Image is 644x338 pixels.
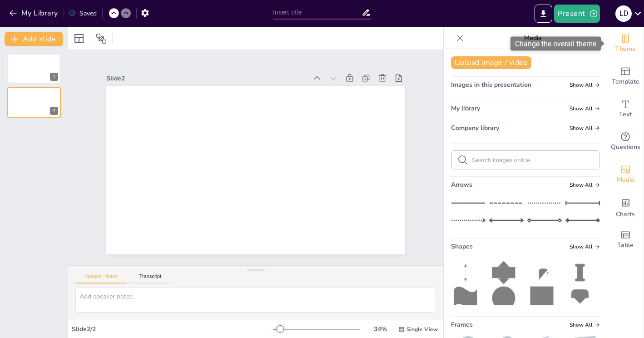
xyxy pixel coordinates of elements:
span: Theme [615,44,636,54]
span: Charts [616,209,635,219]
div: Add ready made slides [607,60,644,93]
input: Search images online [472,157,594,164]
div: 34 % [369,325,391,333]
div: Slide 2 [106,74,307,83]
div: Saved [69,9,97,18]
span: Arrows [451,180,472,189]
div: Add text boxes [607,93,644,125]
span: Images in this presentation [451,80,531,89]
button: My Library [7,6,62,20]
span: Frames [451,320,473,329]
button: Add slide [5,32,63,46]
div: 2 [50,107,58,115]
div: Slide 2 / 2 [72,325,273,333]
span: Single View [406,326,438,333]
p: Media [467,27,598,49]
span: Show all [570,82,600,88]
span: My library [451,104,480,113]
div: 1 [7,54,61,84]
span: Text [619,109,632,119]
div: 2 [7,87,61,117]
span: Company library [451,124,499,132]
button: Present [554,5,599,23]
button: Speaker Notes [75,273,127,283]
span: Show all [570,322,600,328]
div: L D [615,5,632,22]
button: Export to PowerPoint [535,5,552,23]
span: Show all [570,125,600,131]
button: Transcript [130,273,171,283]
div: Layout [72,31,86,46]
span: Show all [570,244,600,250]
span: Table [617,240,634,250]
span: Position [96,33,107,44]
div: 1 [50,73,58,81]
div: Add a table [607,224,644,256]
span: Shapes [451,242,473,251]
button: L D [615,5,632,23]
button: Upload image / video [451,56,531,69]
div: Add images, graphics, shapes or video [607,158,644,191]
div: Get real-time input from your audience [607,125,644,158]
input: Insert title [273,6,362,19]
span: Show all [570,105,600,112]
div: Change the overall theme [510,37,601,51]
span: Template [612,77,639,87]
span: Media [617,175,634,185]
span: Show all [570,182,600,188]
div: Change the overall theme [607,27,644,60]
div: Add charts and graphs [607,191,644,224]
span: Questions [611,142,640,152]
